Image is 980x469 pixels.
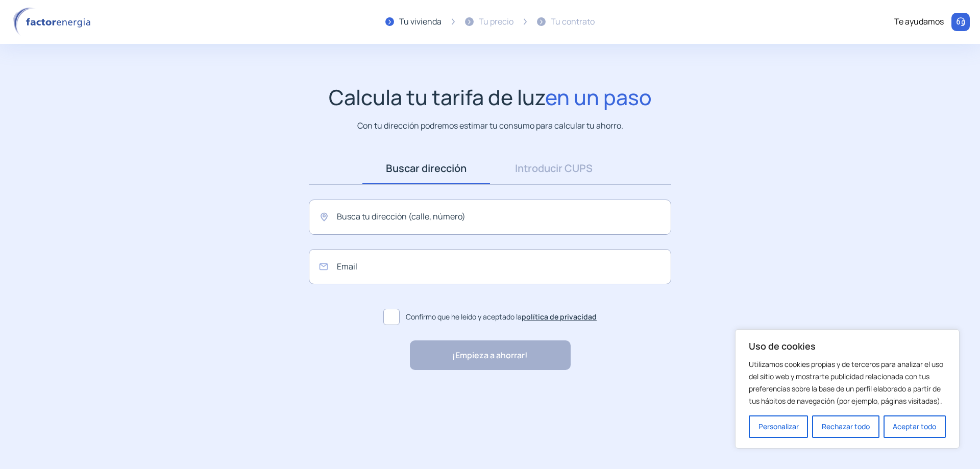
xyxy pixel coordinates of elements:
[955,17,966,27] img: llamar
[812,415,879,438] button: Rechazar todo
[490,153,618,184] a: Introducir CUPS
[10,7,97,37] img: logo factor
[329,85,652,110] h1: Calcula tu tarifa de luz
[749,415,808,438] button: Personalizar
[545,83,652,111] span: en un paso
[399,15,442,29] div: Tu vivienda
[406,311,597,323] span: Confirmo que he leído y aceptado la
[522,312,597,322] a: política de privacidad
[551,15,595,29] div: Tu contrato
[749,340,946,352] p: Uso de cookies
[735,329,960,449] div: Uso de cookies
[894,15,944,29] div: Te ayudamos
[749,358,946,407] p: Utilizamos cookies propias y de terceros para analizar el uso del sitio web y mostrarte publicida...
[357,119,623,132] p: Con tu dirección podremos estimar tu consumo para calcular tu ahorro.
[479,15,513,29] div: Tu precio
[362,153,490,184] a: Buscar dirección
[884,415,946,438] button: Aceptar todo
